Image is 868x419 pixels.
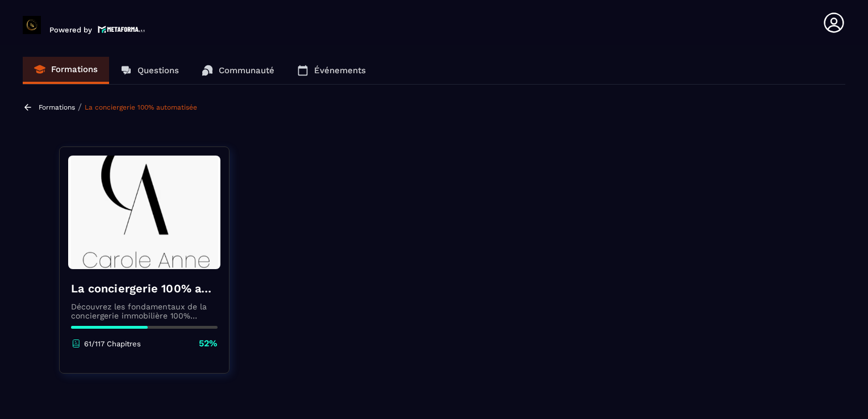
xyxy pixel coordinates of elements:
[51,64,98,74] p: Formations
[85,103,197,111] a: La conciergerie 100% automatisée
[84,340,141,348] p: 61/117 Chapitres
[49,26,92,34] p: Powered by
[109,57,190,84] a: Questions
[39,103,75,111] a: Formations
[68,156,220,269] img: banner
[286,57,377,84] a: Événements
[219,65,274,76] p: Communauté
[71,302,218,320] p: Découvrez les fondamentaux de la conciergerie immobilière 100% automatisée. Cette formation est c...
[71,280,218,296] h4: La conciergerie 100% automatisée
[137,65,179,76] p: Questions
[98,24,145,34] img: logo
[199,337,218,350] p: 52%
[23,57,109,84] a: Formations
[78,102,82,112] span: /
[23,16,41,34] img: logo-branding
[314,65,366,76] p: Événements
[190,57,286,84] a: Communauté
